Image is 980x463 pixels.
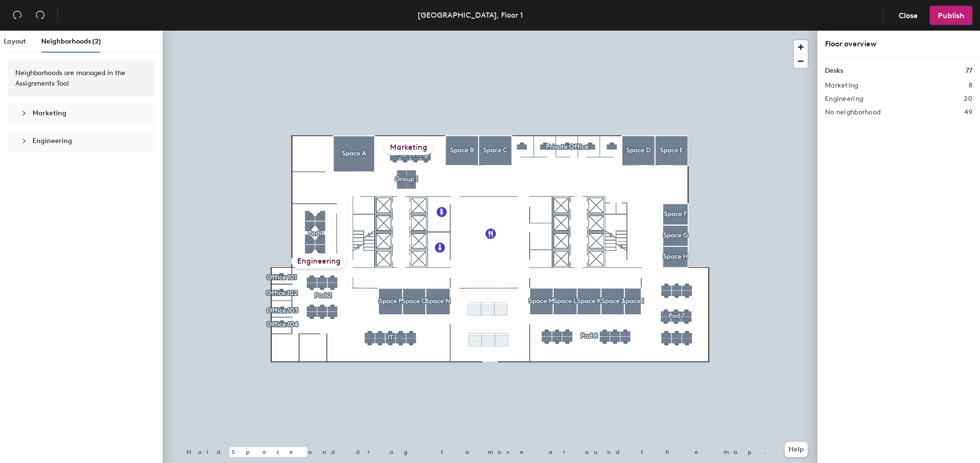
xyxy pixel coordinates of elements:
[964,109,972,116] h2: 49
[291,254,346,269] div: Engineering
[31,6,50,25] button: Redo (⌘ + ⇧ + Z)
[21,110,27,116] span: collapsed
[21,138,27,144] span: collapsed
[4,37,26,45] span: Layout
[938,11,964,20] span: Publish
[964,95,972,103] h2: 20
[930,6,972,25] button: Publish
[15,102,147,124] div: Marketing
[825,66,843,76] h1: Desks
[33,109,67,117] span: Marketing
[891,6,926,25] button: Close
[825,38,972,50] div: Floor overview
[966,66,972,76] h1: 77
[969,82,972,89] h2: 8
[825,109,880,116] h2: No neighborhood
[33,137,72,145] span: Engineering
[825,95,863,103] h2: Engineering
[41,37,101,45] span: Neighborhoods (2)
[825,82,858,89] h2: Marketing
[8,6,27,25] button: Undo (⌘ + Z)
[15,130,147,152] div: Engineering
[899,11,918,20] span: Close
[15,68,147,89] div: Neighborhoods are managed in the Assignments Tool
[785,442,808,457] button: Help
[384,140,433,155] div: Marketing
[418,9,523,21] div: [GEOGRAPHIC_DATA], Floor 1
